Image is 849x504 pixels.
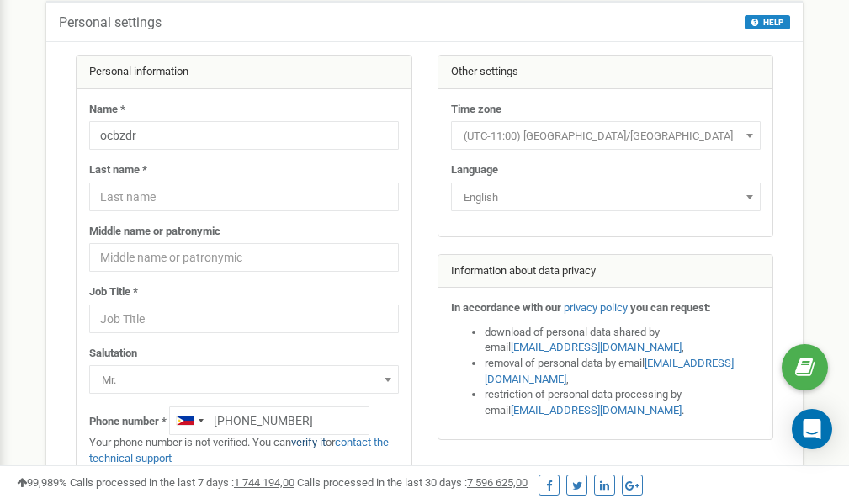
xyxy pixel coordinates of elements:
[77,56,411,89] div: Personal information
[511,404,682,416] a: [EMAIL_ADDRESS][DOMAIN_NAME]
[467,476,528,489] u: 7 596 625,00
[485,325,761,356] li: download of personal data shared by email ,
[169,406,369,435] input: +1-800-555-55-55
[89,243,399,272] input: Middle name or patronymic
[451,162,498,178] label: Language
[297,476,528,489] span: Calls processed in the last 30 days :
[485,357,734,385] a: [EMAIL_ADDRESS][DOMAIN_NAME]
[438,255,773,289] div: Information about data privacy
[59,15,162,30] h5: Personal settings
[630,301,711,314] strong: you can request:
[457,186,755,210] span: English
[89,102,125,118] label: Name *
[17,476,67,489] span: 99,989%
[89,284,138,300] label: Job Title *
[511,341,682,353] a: [EMAIL_ADDRESS][DOMAIN_NAME]
[89,121,399,150] input: Name
[451,183,761,211] span: English
[451,102,501,118] label: Time zone
[438,56,773,89] div: Other settings
[89,435,399,466] p: Your phone number is not verified. You can or
[564,301,628,314] a: privacy policy
[485,356,761,387] li: removal of personal data by email ,
[89,346,137,362] label: Salutation
[89,162,147,178] label: Last name *
[451,301,561,314] strong: In accordance with our
[95,369,393,392] span: Mr.
[170,407,209,434] div: Telephone country code
[451,121,761,150] span: (UTC-11:00) Pacific/Midway
[792,409,832,449] div: Open Intercom Messenger
[89,414,167,430] label: Phone number *
[745,15,790,29] button: HELP
[485,387,761,418] li: restriction of personal data processing by email .
[89,224,220,240] label: Middle name or patronymic
[457,125,755,148] span: (UTC-11:00) Pacific/Midway
[70,476,294,489] span: Calls processed in the last 7 days :
[89,365,399,394] span: Mr.
[291,436,326,448] a: verify it
[234,476,294,489] u: 1 744 194,00
[89,183,399,211] input: Last name
[89,436,389,464] a: contact the technical support
[89,305,399,333] input: Job Title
